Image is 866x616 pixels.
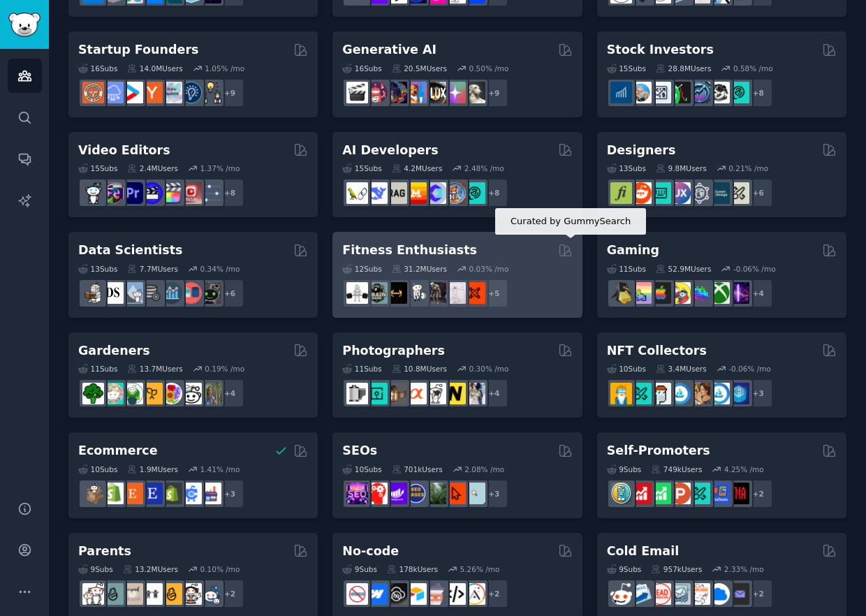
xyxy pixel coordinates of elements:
img: NFTmarket [649,383,671,404]
img: physicaltherapy [444,282,466,304]
img: llmops [444,182,466,204]
img: StocksAndTrading [689,82,710,103]
img: streetphotography [366,383,388,404]
img: ProductHunters [669,483,691,504]
div: 0.19 % /mo [205,364,244,374]
div: 0.30 % /mo [469,364,509,374]
img: GymMotivation [366,282,388,304]
img: ValueInvesting [630,82,652,103]
div: 9.8M Users [656,163,707,173]
img: swingtrading [708,82,730,103]
img: Emailmarketing [630,583,652,605]
img: NewParents [161,583,182,605]
img: dividends [610,82,632,103]
div: 1.41 % /mo [200,464,240,474]
div: 31.2M Users [392,264,447,274]
img: NoCodeSaaS [386,583,407,605]
img: dropship [82,483,104,504]
img: Rag [386,182,407,204]
img: analog [346,383,368,404]
img: Entrepreneurship [180,82,202,103]
img: analytics [161,282,182,304]
img: premiere [122,182,143,204]
img: DigitalItems [728,383,749,404]
h2: Stock Investors [607,41,714,59]
div: 701k Users [392,464,443,474]
div: 13 Sub s [78,264,117,274]
img: statistics [122,282,143,304]
div: 15 Sub s [342,163,381,173]
img: selfpromotion [649,483,671,504]
div: + 8 [479,178,508,207]
img: startup [122,82,143,103]
img: webflow [366,583,388,605]
img: canon [425,383,446,404]
div: 0.10 % /mo [200,564,240,574]
div: + 8 [215,178,244,207]
div: + 9 [479,78,508,108]
div: 14.0M Users [127,64,182,73]
img: CozyGamers [630,282,652,304]
img: SEO_cases [405,483,427,504]
div: 749k Users [651,464,702,474]
div: 9 Sub s [607,464,642,474]
h2: AI Developers [342,142,438,159]
img: XboxGamers [708,282,730,304]
div: + 9 [215,78,244,108]
img: GardenersWorld [200,383,221,404]
img: macgaming [649,282,671,304]
img: daddit [82,583,104,605]
div: -0.06 % /mo [728,364,771,374]
div: 7.7M Users [127,264,178,274]
img: DeepSeek [366,182,388,204]
h2: Cold Email [607,543,679,560]
img: TestMyApp [728,483,749,504]
div: + 8 [744,78,773,108]
img: fitness30plus [425,282,446,304]
h2: Self-Promoters [607,442,710,460]
img: seogrowth [386,483,407,504]
div: 9 Sub s [78,564,113,574]
img: NoCodeMovement [444,583,466,605]
img: flowers [161,383,182,404]
img: parentsofmultiples [180,583,202,605]
h2: Gaming [607,242,659,259]
img: The_SEO [464,483,485,504]
h2: Parents [78,543,131,560]
img: Nikon [444,383,466,404]
div: 0.21 % /mo [728,163,768,173]
div: 0.58 % /mo [733,64,773,73]
img: gopro [82,182,104,204]
h2: NFT Collectors [607,342,707,360]
img: gamers [689,282,710,304]
div: 0.03 % /mo [469,264,509,274]
h2: Gardeners [78,342,150,360]
img: AnalogCommunity [386,383,407,404]
img: postproduction [200,182,221,204]
div: 1.05 % /mo [205,64,244,73]
img: sdforall [405,82,427,103]
img: SavageGarden [122,383,143,404]
h2: Data Scientists [78,242,182,259]
div: + 5 [479,279,508,308]
div: 2.48 % /mo [464,163,504,173]
div: 16 Sub s [342,64,381,73]
img: Parents [200,583,221,605]
img: NFTExchange [610,383,632,404]
img: SEO_Digital_Marketing [346,483,368,504]
img: OpenSeaNFT [669,383,691,404]
div: 11 Sub s [78,364,117,374]
div: 5.26 % /mo [460,564,500,574]
img: sales [610,583,632,605]
div: 957k Users [651,564,702,574]
div: 0.50 % /mo [469,64,509,73]
img: Local_SEO [425,483,446,504]
img: MistralAI [405,182,427,204]
img: MachineLearning [82,282,104,304]
img: Forex [649,82,671,103]
div: 9 Sub s [607,564,642,574]
img: betatests [708,483,730,504]
img: AIDevelopersSociety [464,182,485,204]
img: GoogleSearchConsole [444,483,466,504]
img: aivideo [346,82,368,103]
